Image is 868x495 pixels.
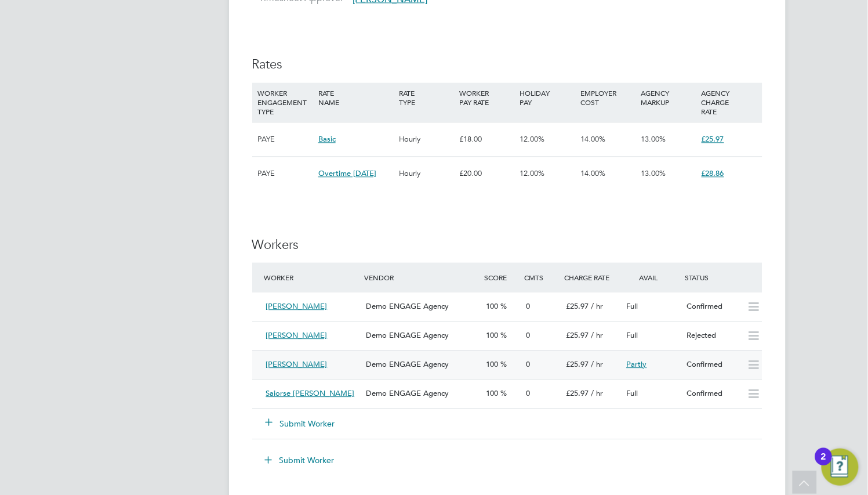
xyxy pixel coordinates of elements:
[366,330,449,340] span: Demo ENGAGE Agency
[262,267,362,288] div: Worker
[255,82,315,122] div: WORKER ENGAGEMENT TYPE
[699,82,759,122] div: AGENCY CHARGE RATE
[266,359,328,369] span: [PERSON_NAME]
[396,82,456,113] div: RATE TYPE
[591,359,604,369] span: / hr
[522,267,562,288] div: Cmts
[578,82,638,113] div: EMPLOYER COST
[580,168,605,178] span: 14.00%
[255,122,315,156] div: PAYE
[682,384,742,403] div: Confirmed
[520,134,545,144] span: 12.00%
[486,388,499,398] span: 100
[627,388,638,398] span: Full
[366,359,449,369] span: Demo ENGAGE Agency
[361,267,481,288] div: Vendor
[622,267,682,288] div: Avail
[257,451,344,469] button: Submit Worker
[456,82,517,113] div: WORKER PAY RATE
[580,134,605,144] span: 14.00%
[252,237,762,254] h3: Workers
[486,359,499,369] span: 100
[526,388,531,398] span: 0
[517,82,578,113] div: HOLIDAY PAY
[482,267,522,288] div: Score
[566,359,589,369] span: £25.97
[591,330,604,340] span: / hr
[266,388,355,398] span: Saiorse [PERSON_NAME]
[566,388,589,398] span: £25.97
[396,157,456,190] div: Hourly
[266,418,336,429] button: Submit Worker
[682,326,742,345] div: Rejected
[266,301,328,311] span: [PERSON_NAME]
[682,297,742,316] div: Confirmed
[822,449,859,486] button: Open Resource Center, 2 new notifications
[396,122,456,156] div: Hourly
[638,82,699,113] div: AGENCY MARKUP
[682,267,762,288] div: Status
[366,301,449,311] span: Demo ENGAGE Agency
[252,56,762,73] h3: Rates
[366,388,449,398] span: Demo ENGAGE Agency
[562,267,622,288] div: Charge Rate
[566,301,589,311] span: £25.97
[255,157,315,190] div: PAYE
[641,134,666,144] span: 13.00%
[591,388,604,398] span: / hr
[456,122,517,156] div: £18.00
[486,330,499,340] span: 100
[682,355,742,374] div: Confirmed
[627,330,638,340] span: Full
[520,168,545,178] span: 12.00%
[318,134,336,144] span: Basic
[591,301,604,311] span: / hr
[315,82,396,113] div: RATE NAME
[627,301,638,311] span: Full
[702,168,724,178] span: £28.86
[526,359,531,369] span: 0
[566,330,589,340] span: £25.97
[318,168,376,178] span: Overtime [DATE]
[486,301,499,311] span: 100
[266,330,328,340] span: [PERSON_NAME]
[526,330,531,340] span: 0
[641,168,666,178] span: 13.00%
[456,157,517,190] div: £20.00
[526,301,531,311] span: 0
[821,457,826,472] div: 2
[702,134,724,144] span: £25.97
[627,359,647,369] span: Partly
